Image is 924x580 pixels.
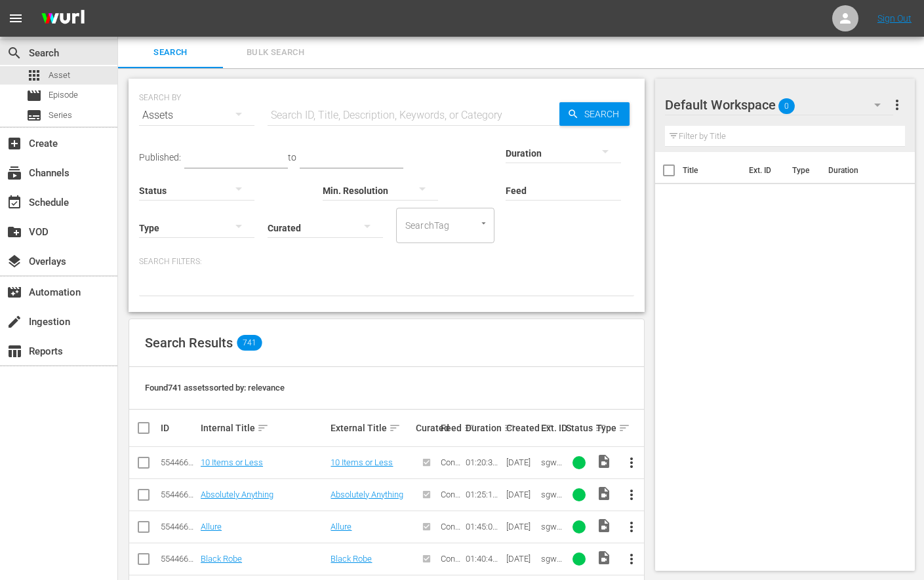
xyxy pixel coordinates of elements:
[541,423,562,433] div: Ext. ID
[683,152,740,189] th: Title
[331,457,393,467] a: 10 Items or Less
[441,490,460,509] span: Content
[877,13,912,24] a: Sign Out
[784,152,820,189] th: Type
[331,490,403,499] a: Absolutely Anything
[466,522,502,532] div: 01:45:02.338
[7,314,22,330] span: Ingestion
[7,45,22,61] span: Search
[778,92,795,120] span: 0
[506,554,537,564] div: [DATE]
[331,420,412,436] div: External Title
[7,136,22,151] span: Create
[596,454,612,469] span: Video
[26,88,42,104] span: Episode
[26,107,42,123] span: Series
[161,522,197,532] div: 55446650
[579,102,630,126] span: Search
[541,490,562,539] span: sgw_AbsolutelyAnything
[506,522,537,532] div: [DATE]
[49,109,72,122] span: Series
[331,554,372,564] a: Black Robe
[201,554,242,564] a: Black Robe
[7,284,22,300] span: Automation
[8,10,24,26] span: menu
[820,152,899,189] th: Duration
[49,69,70,82] span: Asset
[139,152,181,163] span: Published:
[231,45,320,60] span: Bulk Search
[889,97,905,113] span: more_vert
[665,87,893,123] div: Default Workspace
[466,554,502,564] div: 01:40:41.584
[139,256,634,267] p: Search Filters:
[31,3,94,34] img: ans4CAIJ8jUAAAAAAAAAAAAAAAAAAAAAAAAgQb4GAAAAAAAAAAAAAAAAAAAAAAAAJMjXAAAAAAAAAAAAAAAAAAAAAAAAgAT5G...
[161,457,197,467] div: 55446648
[616,511,647,543] button: more_vert
[441,554,460,573] span: Content
[389,422,401,434] span: sort
[477,217,490,229] button: Open
[49,88,78,102] span: Episode
[541,522,562,541] span: sgw_Allure
[201,420,327,436] div: Internal Title
[161,490,197,499] div: 55446649
[7,195,22,210] span: Schedule
[616,479,647,511] button: more_vert
[566,420,592,436] div: Status
[201,457,263,467] a: 10 Items or Less
[596,486,612,501] span: Video
[7,254,22,269] span: Overlays
[596,518,612,533] span: Video
[161,554,197,564] div: 55446651
[331,522,352,532] a: Allure
[441,457,460,477] span: Content
[624,519,639,535] span: more_vert
[466,457,502,467] div: 01:20:36.332
[541,457,562,497] span: sgw_10ItemsorLess
[416,423,437,433] div: Curated
[145,335,233,351] span: Search Results
[237,335,262,351] span: 741
[506,457,537,467] div: [DATE]
[889,89,905,121] button: more_vert
[26,68,42,83] span: Asset
[201,522,222,532] a: Allure
[506,490,537,499] div: [DATE]
[441,420,462,436] div: Feed
[257,422,269,434] span: sort
[624,455,639,471] span: more_vert
[596,420,613,436] div: Type
[466,420,502,436] div: Duration
[559,102,630,126] button: Search
[506,420,537,436] div: Created
[7,165,22,181] span: Channels
[7,343,22,359] span: Reports
[741,152,785,189] th: Ext. ID
[596,550,612,566] span: Video
[624,487,639,503] span: more_vert
[145,383,285,393] span: Found 741 assets sorted by: relevance
[126,45,215,60] span: Search
[441,522,460,541] span: Content
[288,152,296,163] span: to
[466,490,502,499] div: 01:25:16.320
[616,447,647,478] button: more_vert
[7,224,22,240] span: VOD
[624,551,639,567] span: more_vert
[161,423,197,433] div: ID
[201,490,273,499] a: Absolutely Anything
[616,543,647,575] button: more_vert
[139,97,254,134] div: Assets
